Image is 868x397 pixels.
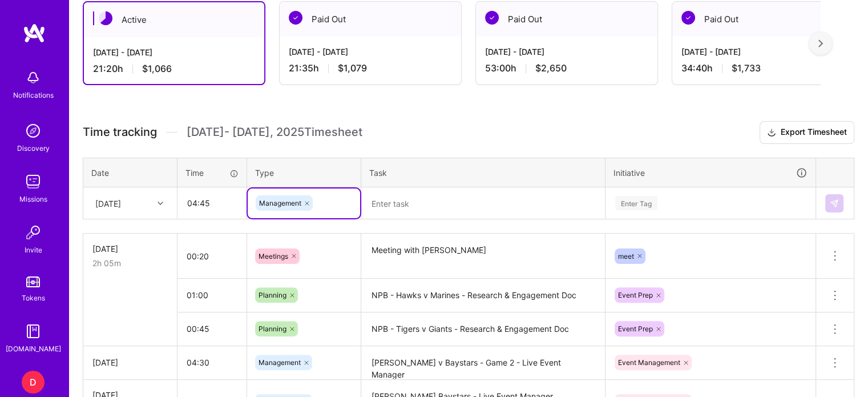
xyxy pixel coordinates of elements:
input: HH:MM [177,241,247,271]
img: Active [99,11,112,25]
th: Task [361,158,605,187]
span: Event Prep [618,324,653,333]
img: right [818,39,823,47]
textarea: NPB - Tigers v Giants - Research & Engagement Doc [362,314,604,345]
input: HH:MM [177,314,247,344]
div: Enter Tag [615,194,657,212]
div: Paid Out [476,2,657,37]
span: meet [618,252,634,260]
img: guide book [22,320,45,343]
img: Paid Out [485,11,499,25]
img: Paid Out [289,11,302,25]
div: Paid Out [280,2,461,37]
div: Time [185,167,239,179]
div: [DATE] [92,356,168,368]
div: [DATE] [92,243,168,255]
span: $1,066 [142,63,172,75]
div: Discovery [17,142,50,154]
i: icon Download [767,127,776,139]
div: Invite [25,244,42,256]
input: HH:MM [177,280,247,310]
div: 21:20 h [93,63,255,75]
div: Paid Out [672,2,854,37]
div: D [22,371,45,394]
div: [DATE] - [DATE] [289,46,452,58]
span: Planning [259,291,286,299]
img: bell [22,66,45,89]
i: icon Chevron [158,200,163,206]
span: Management [259,199,301,207]
img: Submit [830,199,839,208]
div: Initiative [613,166,808,179]
img: Paid Out [681,11,695,25]
img: teamwork [22,170,45,193]
th: Date [83,158,177,187]
span: [DATE] - [DATE] , 2025 Timesheet [187,125,362,139]
div: 21:35 h [289,62,452,74]
span: $1,079 [338,62,367,74]
div: [DOMAIN_NAME] [6,343,61,355]
div: 53:00 h [485,62,648,74]
input: HH:MM [178,188,246,218]
span: $1,733 [732,62,761,74]
img: logo [23,23,46,43]
span: $2,650 [535,62,567,74]
button: Export Timesheet [760,121,854,144]
textarea: Meeting with [PERSON_NAME] [362,235,604,278]
span: Event Prep [618,291,653,299]
span: Management [259,358,301,367]
span: Meetings [259,252,288,260]
div: [DATE] - [DATE] [681,46,845,58]
span: Event Management [618,358,680,367]
div: Notifications [13,89,54,101]
span: Planning [259,324,286,333]
img: discovery [22,119,45,142]
div: Tokens [22,292,45,304]
div: [DATE] - [DATE] [485,46,648,58]
div: 34:40 h [681,62,845,74]
div: 2h 05m [92,257,168,269]
textarea: NPB - Hawks v Marines - Research & Engagement Doc [362,280,604,311]
a: D [19,371,47,394]
div: [DATE] - [DATE] [93,46,255,58]
textarea: [PERSON_NAME] v Baystars - Game 2 - Live Event Manager [362,347,604,379]
span: Time tracking [83,125,157,139]
th: Type [247,158,361,187]
input: HH:MM [177,347,247,378]
div: Missions [19,193,47,205]
div: [DATE] [95,197,121,209]
img: Invite [22,221,45,244]
img: tokens [26,276,40,287]
div: Active [84,2,264,37]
